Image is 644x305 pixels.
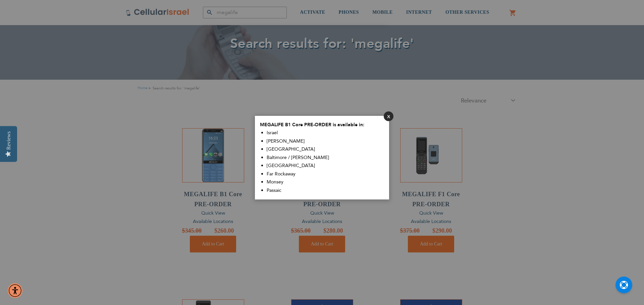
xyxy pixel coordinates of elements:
span: [GEOGRAPHIC_DATA] [267,146,315,152]
span: MEGALIFE B1 Core PRE-ORDER is available in: [260,121,364,128]
span: Israel [267,130,278,136]
span: [PERSON_NAME] [267,138,305,144]
span: Far Rockaway [267,170,296,177]
span: [GEOGRAPHIC_DATA] [267,162,315,169]
span: Monsey [267,179,283,185]
span: Baltimore / [PERSON_NAME] [267,154,329,160]
div: Reviews [6,131,12,150]
div: Accessibility Menu [8,283,22,298]
span: Passaic [267,187,281,193]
